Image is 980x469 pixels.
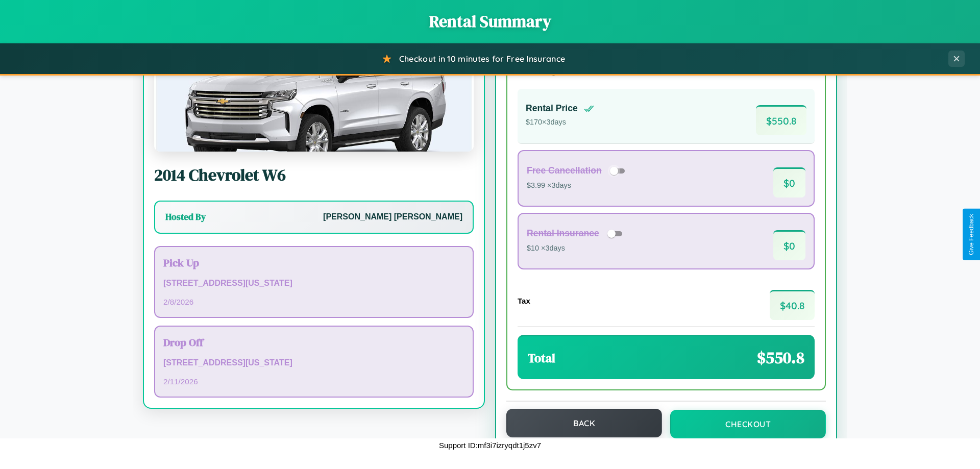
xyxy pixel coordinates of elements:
[323,210,462,225] p: [PERSON_NAME] [PERSON_NAME]
[154,50,474,152] img: Chevrolet W6
[526,116,594,129] p: $ 170 × 3 days
[670,410,826,438] button: Checkout
[506,409,662,437] button: Back
[154,164,474,186] h2: 2014 Chevrolet W6
[526,103,578,114] h4: Rental Price
[518,297,530,305] h4: Tax
[163,295,464,309] p: 2 / 8 / 2026
[527,242,626,255] p: $10 × 3 days
[756,105,806,135] span: $ 550.8
[527,179,628,192] p: $3.99 × 3 days
[163,335,464,350] h3: Drop Off
[163,375,464,388] p: 2 / 11 / 2026
[770,290,815,320] span: $ 40.8
[163,255,464,270] h3: Pick Up
[10,10,970,33] h1: Rental Summary
[968,214,975,255] div: Give Feedback
[399,54,565,64] span: Checkout in 10 minutes for Free Insurance
[163,276,464,291] p: [STREET_ADDRESS][US_STATE]
[165,211,206,223] h3: Hosted By
[773,230,805,260] span: $ 0
[527,228,599,239] h4: Rental Insurance
[757,347,804,369] span: $ 550.8
[439,438,541,452] p: Support ID: mf3i7izryqdt1j5zv7
[773,167,805,198] span: $ 0
[527,165,602,176] h4: Free Cancellation
[528,350,555,366] h3: Total
[163,356,464,371] p: [STREET_ADDRESS][US_STATE]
